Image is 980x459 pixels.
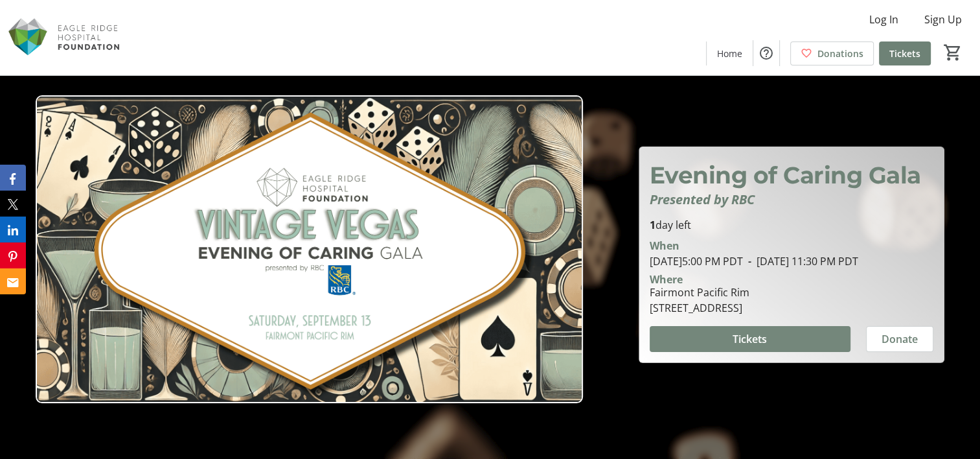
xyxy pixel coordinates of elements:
[707,41,753,65] a: Home
[650,217,933,233] p: day left
[650,161,921,189] span: Evening of Caring Gala
[859,9,909,30] button: Log In
[650,218,655,232] span: 1
[650,274,683,285] div: Where
[650,238,679,253] div: When
[866,326,933,352] button: Donate
[817,47,863,60] span: Donations
[650,326,850,352] button: Tickets
[889,47,920,60] span: Tickets
[790,41,874,65] a: Donations
[650,300,749,316] div: [STREET_ADDRESS]
[36,95,583,403] img: Campaign CTA Media Photo
[914,9,972,30] button: Sign Up
[8,5,123,70] img: Eagle Ridge Hospital Foundation's Logo
[650,285,749,300] div: Fairmont Pacific Rim
[717,47,742,60] span: Home
[869,12,898,27] span: Log In
[743,254,858,268] span: [DATE] 11:30 PM PDT
[650,254,743,268] span: [DATE] 5:00 PM PDT
[882,331,918,347] span: Donate
[941,41,964,64] button: Cart
[879,41,931,65] a: Tickets
[924,12,962,27] span: Sign Up
[733,331,767,347] span: Tickets
[753,40,779,66] button: Help
[743,254,757,268] span: -
[650,191,755,208] em: Presented by RBC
